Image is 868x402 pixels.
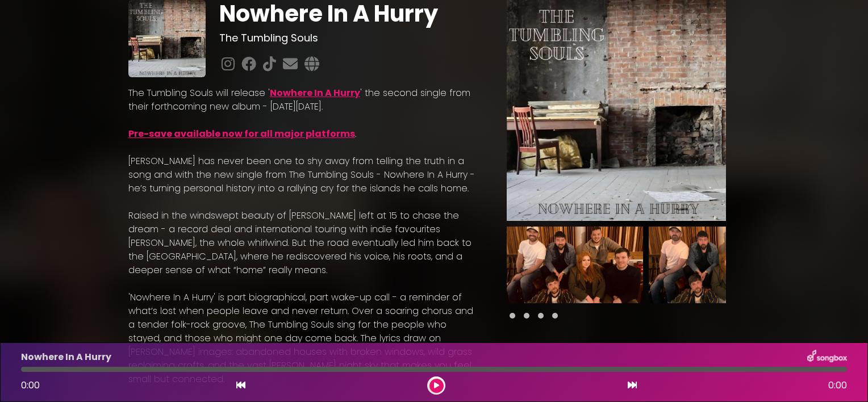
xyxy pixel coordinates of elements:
[828,379,847,392] span: 0:00
[128,86,479,114] p: The Tumbling Souls will release ' ' the second single from their forthcoming new album - [DATE][D...
[128,291,479,386] p: 'Nowhere In A Hurry' is part biographical, part wake-up call - a reminder of what’s lost when peo...
[128,127,355,140] a: Pre-save available now for all major platforms
[128,209,479,277] p: Raised in the windswept beauty of [PERSON_NAME] left at 15 to chase the dream - a record deal and...
[270,86,360,99] a: Nowhere In A Hurry
[219,32,479,44] h3: The Tumbling Souls
[21,350,111,364] p: Nowhere In A Hurry
[21,379,40,392] span: 0:00
[128,154,479,195] p: [PERSON_NAME] has never been one to shy away from telling the truth in a song and with the new si...
[807,350,847,365] img: songbox-logo-white.png
[128,127,479,141] p: .
[507,227,643,303] img: h7Oj0iWbT867Bb53q9za
[649,227,785,303] img: 6GsWanlwSEGNTrGLcpPp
